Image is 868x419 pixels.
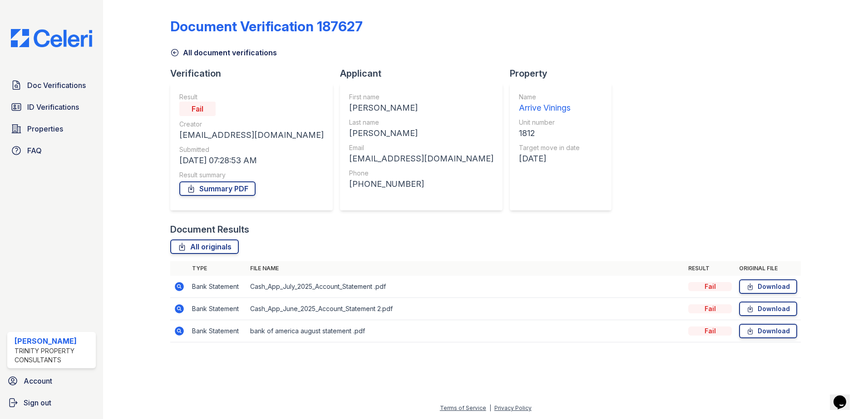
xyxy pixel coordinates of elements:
div: Email [349,143,493,152]
a: Download [739,279,797,294]
div: Result summary [179,171,324,180]
a: Properties [7,120,96,138]
div: Applicant [340,67,510,80]
div: [PERSON_NAME] [15,336,92,346]
td: Cash_App_July_2025_Account_Statement .pdf [247,276,685,298]
a: Summary PDF [179,181,256,196]
a: Download [739,302,797,316]
td: Bank Statement [188,298,247,320]
div: [PERSON_NAME] [349,127,493,140]
a: FAQ [7,141,96,160]
span: Doc Verifications [27,80,86,91]
div: [EMAIL_ADDRESS][DOMAIN_NAME] [349,152,493,165]
th: File name [247,261,685,276]
a: All document verifications [170,47,277,58]
div: Fail [688,304,732,313]
a: Name Arrive Vinings [519,93,580,114]
div: [DATE] [519,152,580,165]
a: Sign out [4,394,99,412]
th: Original file [735,261,801,276]
div: [DATE] 07:28:53 AM [179,154,324,167]
div: [EMAIL_ADDRESS][DOMAIN_NAME] [179,129,324,141]
a: ID Verifications [7,98,96,116]
span: Account [24,375,52,386]
div: Fail [688,326,732,336]
a: All originals [170,239,239,254]
img: CE_Logo_Blue-a8612792a0a2168367f1c8372b55b34899dd931a85d93a1a3d3e32e68fde9ad4.png [4,29,99,47]
iframe: chat widget [830,383,859,410]
a: Privacy Policy [494,404,532,411]
th: Type [188,261,247,276]
td: Bank Statement [188,320,247,342]
td: bank of america august statement .pdf [247,320,685,342]
div: Phone [349,169,493,178]
td: Cash_App_June_2025_Account_Statement 2.pdf [247,298,685,320]
div: | [489,404,491,411]
div: Fail [688,282,732,291]
span: ID Verifications [27,102,79,112]
a: Account [4,372,99,390]
div: Property [510,67,619,80]
td: Bank Statement [188,276,247,298]
span: Properties [27,123,63,134]
div: Document Verification 187627 [170,18,363,34]
span: Sign out [24,397,51,408]
div: Name [519,93,580,102]
div: Creator [179,120,324,129]
div: Unit number [519,118,580,127]
div: Result [179,93,324,102]
div: 1812 [519,127,580,140]
a: Download [739,324,797,338]
th: Result [685,261,735,276]
div: [PHONE_NUMBER] [349,178,493,190]
div: Last name [349,118,493,127]
div: Submitted [179,145,324,154]
div: Target move in date [519,143,580,152]
div: Arrive Vinings [519,102,580,114]
a: Doc Verifications [7,76,96,94]
div: [PERSON_NAME] [349,102,493,114]
div: First name [349,93,493,102]
span: FAQ [27,145,42,156]
a: Terms of Service [440,404,486,411]
div: Fail [179,102,216,116]
div: Verification [170,67,340,80]
div: Trinity Property Consultants [15,346,92,365]
div: Document Results [170,223,249,236]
